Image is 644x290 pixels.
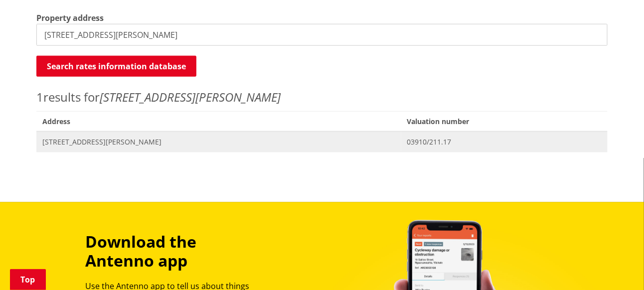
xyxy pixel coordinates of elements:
button: Search rates information database [36,56,196,77]
input: e.g. Duke Street NGARUAWAHIA [36,24,608,46]
label: Property address [36,12,104,24]
iframe: Messenger Launcher [598,248,634,284]
span: 03910/211.17 [407,137,602,147]
a: [STREET_ADDRESS][PERSON_NAME] 03910/211.17 [36,132,608,152]
em: [STREET_ADDRESS][PERSON_NAME] [100,89,281,105]
span: 1 [36,89,43,105]
span: Address [36,111,401,132]
span: [STREET_ADDRESS][PERSON_NAME] [42,137,395,147]
a: Top [10,269,46,290]
p: results for [36,88,608,106]
span: Valuation number [401,111,608,132]
h3: Download the Antenno app [85,232,266,271]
